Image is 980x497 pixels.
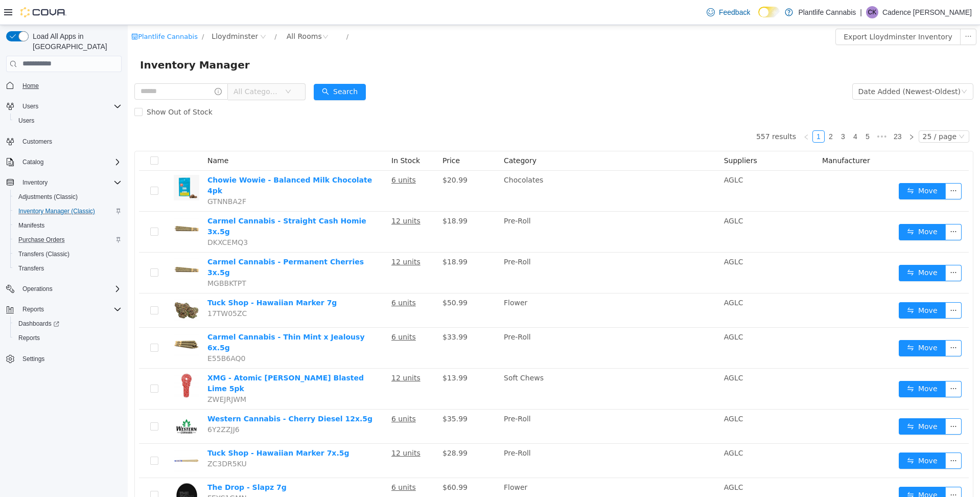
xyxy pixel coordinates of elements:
[18,135,122,148] span: Customers
[18,264,44,273] span: Transfers
[781,109,787,115] i: icon: right
[264,458,288,466] u: 6 units
[46,191,72,216] img: Carmel Cannabis - Straight Cash Homie 3x.5g hero shot
[372,146,592,187] td: Chocolates
[264,233,293,241] u: 12 units
[596,192,616,200] span: AGLC
[315,308,340,316] span: $33.99
[18,283,57,295] button: Operations
[80,213,120,221] span: DKXCEMQ3
[14,219,122,232] span: Manifests
[315,458,340,466] span: $60.99
[709,105,721,118] li: 3
[2,99,126,114] button: Users
[762,105,778,118] li: 23
[4,8,10,15] i: icon: shop
[80,131,101,140] span: Name
[18,283,122,295] span: Operations
[372,187,592,228] td: Pre-Roll
[722,106,733,117] a: 4
[157,63,164,71] i: icon: down
[372,453,592,487] td: Flower
[18,250,69,258] span: Transfers (Classic)
[18,100,42,112] button: Users
[80,370,119,378] span: ZWEJRJWM
[818,356,834,372] button: icon: ellipsis
[315,233,340,241] span: $18.99
[15,83,89,91] span: Show Out of Stock
[46,457,72,483] img: The Drop - Slapz 7g hero shot
[771,393,818,410] button: icon: swapMove
[80,172,119,180] span: GTNNBA2F
[771,199,818,215] button: icon: swapMove
[80,284,119,292] span: 17TW05ZC
[10,204,126,218] button: Inventory Manager (Classic)
[22,178,48,187] span: Inventory
[80,390,245,398] a: Western Cannabis - Cherry Diesel 12x.5g
[264,192,293,200] u: 12 units
[14,234,69,246] a: Purchase Orders
[372,344,592,385] td: Soft Chews
[2,351,126,366] button: Settings
[80,192,239,211] a: Carmel Cannabis - Straight Cash Homie 3x.5g
[18,79,122,92] span: Home
[14,205,99,217] a: Inventory Manager (Classic)
[10,218,126,233] button: Manifests
[22,305,44,313] span: Reports
[14,262,48,275] a: Transfers
[694,131,742,140] span: Manufacturer
[14,115,122,127] span: Users
[596,274,616,282] span: AGLC
[596,424,616,432] span: AGLC
[710,106,721,117] a: 3
[14,191,122,203] span: Adjustments (Classic)
[14,332,44,344] a: Reports
[14,318,122,330] span: Dashboards
[80,349,236,368] a: XMG - Atomic [PERSON_NAME] Blasted Lime 5pk
[18,176,52,189] button: Inventory
[46,232,72,257] img: Carmel Cannabis - Permanent Cherries 3x.5g hero shot
[80,274,209,282] a: Tuck Shop - Hawaiian Marker 7g
[376,131,409,140] span: Category
[10,331,126,345] button: Reports
[685,105,697,118] li: 1
[771,158,818,174] button: icon: swapMove
[46,150,72,175] img: Chowie Wowie - Balanced Milk Chocolate 4pk hero shot
[6,74,122,393] nav: Complex example
[18,135,56,148] a: Customers
[159,4,194,19] div: All Rooms
[14,262,122,275] span: Transfers
[18,221,44,230] span: Manifests
[18,80,43,92] a: Home
[219,8,221,15] span: /
[315,131,332,140] span: Price
[2,302,126,317] button: Reports
[10,247,126,261] button: Transfers (Classic)
[818,277,834,293] button: icon: ellipsis
[675,109,682,115] i: icon: left
[186,59,238,75] button: icon: searchSearch
[4,8,70,15] a: icon: shopPlantlife Cannabis
[708,4,833,20] button: Export Lloydminster Inventory
[18,193,78,201] span: Adjustments (Classic)
[18,117,34,125] span: Users
[719,7,750,17] span: Feedback
[18,303,48,315] button: Reports
[795,106,829,117] div: 25 / page
[868,6,877,18] span: CK
[18,100,122,112] span: Users
[596,349,616,357] span: AGLC
[2,155,126,169] button: Catalog
[29,31,122,52] span: Load All Apps in [GEOGRAPHIC_DATA]
[147,8,149,15] span: /
[798,6,856,18] p: Plantlife Cannabis
[818,427,834,444] button: icon: ellipsis
[771,315,818,331] button: icon: swapMove
[80,254,119,262] span: MGBBKTPT
[14,191,82,203] a: Adjustments (Classic)
[264,424,293,432] u: 12 units
[264,308,288,316] u: 6 units
[264,349,293,357] u: 12 units
[22,285,53,293] span: Operations
[12,32,128,48] span: Inventory Manager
